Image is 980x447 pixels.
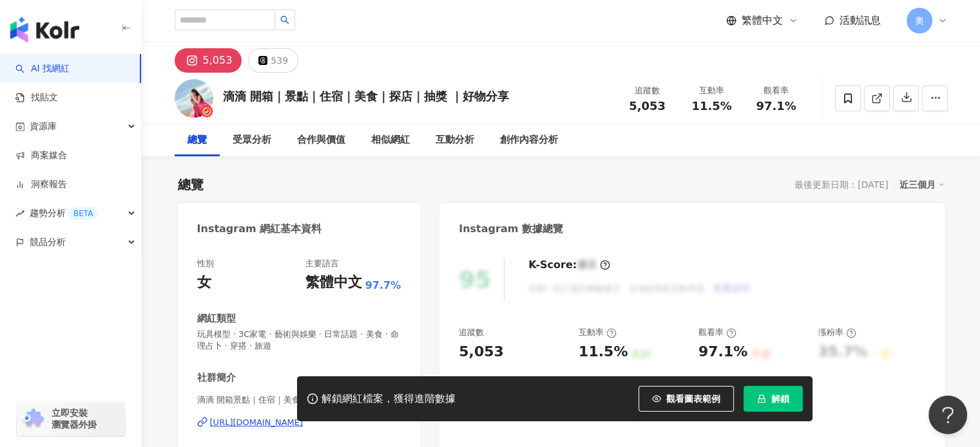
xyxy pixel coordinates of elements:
[30,112,57,141] span: 資源庫
[197,329,401,352] span: 玩具模型 · 3C家電 · 藝術與娛樂 · 日常話題 · 美食 · 命理占卜 · 穿搭 · 旅遊
[271,51,288,69] div: 539
[21,408,46,429] img: chrome extension
[210,417,303,428] div: [URL][DOMAIN_NAME]
[698,327,736,338] div: 觀看率
[365,278,401,293] span: 97.7%
[436,132,474,148] div: 互動分析
[579,327,617,338] div: 互動率
[197,417,401,428] a: [URL][DOMAIN_NAME]
[757,394,766,403] span: lock
[579,342,628,362] div: 11.5%
[305,258,339,269] div: 主要語言
[840,14,881,26] span: 活動訊息
[371,132,410,148] div: 相似網紅
[197,222,322,236] div: Instagram 網紅基本資料
[794,179,888,190] div: 最後更新日期：[DATE]
[203,51,233,69] div: 5,053
[197,371,236,385] div: 社群簡介
[742,14,783,28] span: 繁體中文
[10,17,79,42] img: logo
[223,88,510,104] div: 滴滴 開箱｜景點｜住宿｜美食｜探店｜抽獎 ｜好物分享
[248,48,298,73] button: 539
[15,62,70,75] a: searchAI 找網紅
[305,273,362,293] div: 繁體中文
[756,100,796,113] span: 97.1%
[691,100,731,113] span: 11.5%
[280,15,289,24] span: search
[500,132,558,148] div: 創作內容分析
[322,392,456,406] div: 解鎖網紅檔案，獲得進階數據
[915,14,924,28] span: 奧
[459,342,504,362] div: 5,053
[178,176,204,194] div: 總覽
[68,207,98,220] div: BETA
[687,84,736,97] div: 互動率
[175,48,242,73] button: 5,053
[15,209,24,218] span: rise
[233,132,271,148] div: 受眾分析
[899,176,945,193] div: 近三個月
[30,199,98,228] span: 趨勢分析
[623,84,672,97] div: 追蹤數
[17,401,125,436] a: chrome extension立即安裝 瀏覽器外掛
[629,99,666,113] span: 5,053
[52,407,97,430] span: 立即安裝 瀏覽器外掛
[297,132,345,148] div: 合作與價值
[639,386,734,412] button: 觀看圖表範例
[771,394,789,404] span: 解鎖
[197,273,211,293] div: 女
[528,258,610,272] div: K-Score :
[187,132,207,148] div: 總覽
[459,327,484,338] div: 追蹤數
[197,258,214,269] div: 性別
[459,222,563,236] div: Instagram 數據總覽
[15,149,67,162] a: 商案媒合
[752,84,801,97] div: 觀看率
[15,178,67,191] a: 洞察報告
[818,327,856,338] div: 漲粉率
[698,342,747,362] div: 97.1%
[30,228,66,257] span: 競品分析
[197,312,236,325] div: 網紅類型
[744,386,803,412] button: 解鎖
[666,394,720,404] span: 觀看圖表範例
[15,91,58,104] a: 找貼文
[175,79,213,118] img: KOL Avatar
